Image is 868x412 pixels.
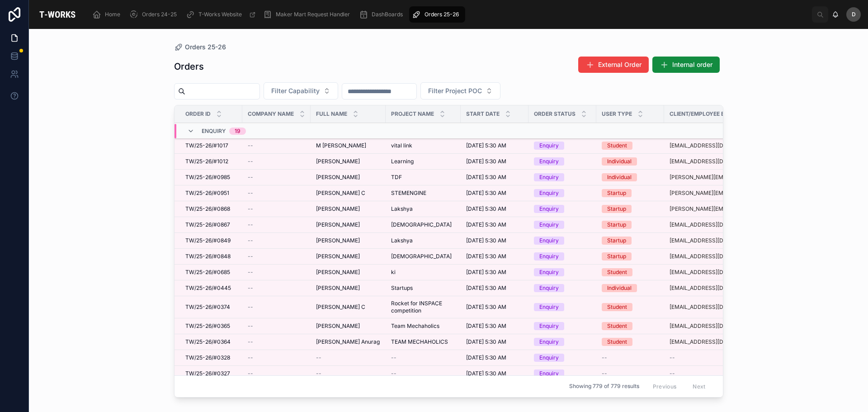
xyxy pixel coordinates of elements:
[670,269,749,276] a: [EMAIL_ADDRESS][DOMAIN_NAME]
[607,284,632,292] div: Individual
[466,370,506,377] span: [DATE] 5:30 AM
[248,221,305,228] a: --
[466,284,506,292] span: [DATE] 5:30 AM
[185,205,237,213] a: TW/25-26/#0868
[602,303,659,311] a: Student
[466,110,500,118] span: Start Date
[670,174,749,181] a: [PERSON_NAME][EMAIL_ADDRESS][DOMAIN_NAME]
[356,6,409,23] a: DashBoards
[316,354,321,361] span: --
[534,268,591,276] a: Enquiry
[248,158,305,165] a: --
[539,303,559,311] div: Enquiry
[602,370,607,377] span: --
[602,157,659,166] a: Individual
[670,237,749,244] a: [EMAIL_ADDRESS][DOMAIN_NAME]
[248,253,305,260] a: --
[852,11,856,18] span: D
[372,11,403,18] span: DashBoards
[391,174,402,181] span: TDF
[466,269,506,276] span: [DATE] 5:30 AM
[248,322,253,330] span: --
[316,269,360,276] span: [PERSON_NAME]
[248,237,305,244] a: --
[248,110,294,118] span: Company Name
[185,338,237,346] a: TW/25-26/#0364
[466,189,523,197] a: [DATE] 5:30 AM
[534,303,591,311] a: Enquiry
[316,303,380,311] a: [PERSON_NAME] C
[607,338,627,346] div: Student
[607,205,626,213] div: Startup
[466,338,506,346] span: [DATE] 5:30 AM
[248,269,305,276] a: --
[316,205,360,213] span: [PERSON_NAME]
[248,142,253,149] span: --
[534,205,591,213] a: Enquiry
[670,338,749,346] a: [EMAIL_ADDRESS][DOMAIN_NAME]
[391,370,396,377] span: --
[316,142,366,149] span: M [PERSON_NAME]
[670,284,749,292] a: [EMAIL_ADDRESS][DOMAIN_NAME]
[670,142,749,149] a: [EMAIL_ADDRESS][DOMAIN_NAME]
[248,284,305,292] a: --
[248,189,253,197] span: --
[569,383,639,390] span: Showing 779 of 779 results
[607,322,627,330] div: Student
[185,303,230,311] span: TW/25-26/#0374
[466,303,523,311] a: [DATE] 5:30 AM
[185,110,211,118] span: Order ID
[316,284,380,292] a: [PERSON_NAME]
[539,173,559,181] div: Enquiry
[534,189,591,197] a: Enquiry
[602,322,659,330] a: Student
[466,354,523,361] a: [DATE] 5:30 AM
[670,354,675,361] span: --
[248,338,305,346] a: --
[248,174,305,181] a: --
[391,237,455,244] a: Lakshya
[391,174,455,181] a: TDF
[90,6,127,23] a: Home
[174,60,204,73] h1: Orders
[248,221,253,228] span: --
[539,354,559,362] div: Enquiry
[276,11,350,18] span: Maker Mart Request Handler
[185,354,237,361] a: TW/25-26/#0328
[602,354,607,361] span: --
[185,174,237,181] a: TW/25-26/#0985
[316,237,380,244] a: [PERSON_NAME]
[409,6,465,23] a: Orders 25-26
[202,128,226,135] span: Enquiry
[539,322,559,330] div: Enquiry
[316,158,380,165] a: [PERSON_NAME]
[185,237,237,244] a: TW/25-26/#0849
[316,237,360,244] span: [PERSON_NAME]
[602,354,659,361] a: --
[672,60,712,69] span: Internal order
[185,303,237,311] a: TW/25-26/#0374
[425,11,459,18] span: Orders 25-26
[174,43,226,52] a: Orders 25-26
[602,110,632,118] span: User Type
[534,369,591,378] a: Enquiry
[271,86,320,95] span: Filter Capability
[185,189,229,197] span: TW/25-26/#0951
[248,269,253,276] span: --
[316,253,380,260] a: [PERSON_NAME]
[248,370,305,377] a: --
[466,205,523,213] a: [DATE] 5:30 AM
[602,252,659,260] a: Startup
[391,158,455,165] a: Learning
[670,253,749,260] a: [EMAIL_ADDRESS][DOMAIN_NAME]
[539,284,559,292] div: Enquiry
[185,253,237,260] a: TW/25-26/#0848
[391,253,452,260] span: [DEMOGRAPHIC_DATA]
[607,142,627,150] div: Student
[185,322,230,330] span: TW/25-26/#0365
[602,205,659,213] a: Startup
[316,338,380,346] a: [PERSON_NAME] Anurag
[534,284,591,292] a: Enquiry
[466,189,506,197] span: [DATE] 5:30 AM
